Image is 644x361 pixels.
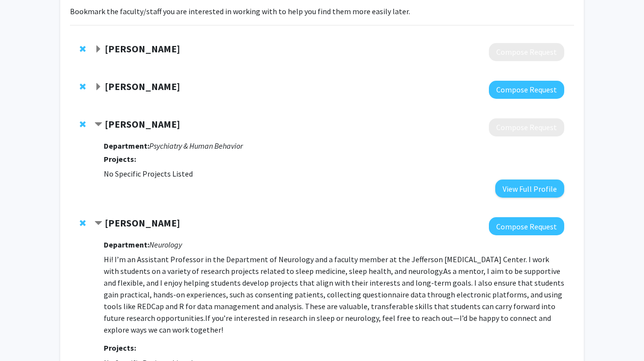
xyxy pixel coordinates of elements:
[80,219,86,227] span: Remove Zhikui Wei from bookmarks
[94,121,102,129] span: Contract Karin Borgmann-Winter Bookmark
[104,266,564,323] span: As a mentor, I aim to be supportive and flexible, and I enjoy helping students develop projects t...
[489,118,564,136] button: Compose Request to Karin Borgmann-Winter
[104,253,564,336] p: Hi! I’m an Assistant Professor in the Department of Neurology and a faculty member at the Jeffers...
[105,217,180,229] strong: [PERSON_NAME]
[104,313,551,335] span: If you’re interested in research in sleep or neurology, feel free to reach out—I’d be happy to co...
[94,220,102,227] span: Contract Zhikui Wei Bookmark
[149,141,243,151] i: Psychiatry & Human Behavior
[70,5,574,17] p: Bookmark the faculty/staff you are interested in working with to help you find them more easily l...
[489,43,564,61] button: Compose Request to Megan Reed
[104,141,149,151] strong: Department:
[105,80,180,92] strong: [PERSON_NAME]
[149,240,182,249] i: Neurology
[104,169,193,179] span: No Specific Projects Listed
[80,120,86,128] span: Remove Karin Borgmann-Winter from bookmarks
[94,83,102,91] span: Expand Jennie Ryan Bookmark
[104,154,136,164] strong: Projects:
[105,118,180,130] strong: [PERSON_NAME]
[489,217,564,235] button: Compose Request to Zhikui Wei
[105,43,180,55] strong: [PERSON_NAME]
[104,240,149,249] strong: Department:
[80,45,86,53] span: Remove Megan Reed from bookmarks
[489,81,564,99] button: Compose Request to Jennie Ryan
[7,317,42,354] iframe: Chat
[495,180,564,198] button: View Full Profile
[80,83,86,90] span: Remove Jennie Ryan from bookmarks
[94,45,102,53] span: Expand Megan Reed Bookmark
[104,343,136,353] strong: Projects:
